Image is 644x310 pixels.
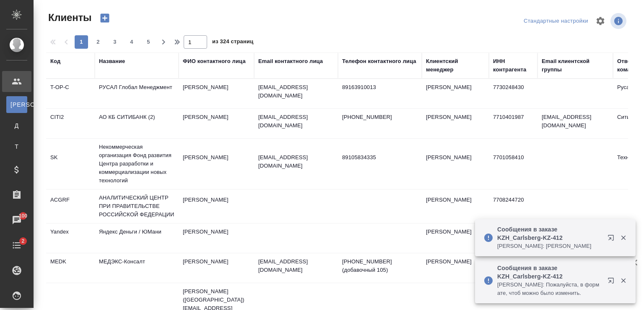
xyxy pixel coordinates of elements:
[602,229,623,250] button: Открыть в новой вкладке
[125,38,138,46] span: 4
[538,109,613,138] td: [EMAIL_ADDRESS][DOMAIN_NAME]
[489,149,538,179] td: 7701058410
[258,57,323,66] div: Email контактного лица
[497,225,602,242] p: Сообщения в заказе KZH_Carlsberg-KZ-412
[179,149,254,179] td: [PERSON_NAME]
[179,223,254,253] td: [PERSON_NAME]
[108,35,122,49] button: 3
[489,109,538,138] td: 7710401987
[46,109,95,138] td: CITI2
[522,15,590,28] div: split button
[615,234,632,242] button: Закрыть
[91,38,105,46] span: 2
[95,223,179,253] td: Яндекс Деньги / ЮМани
[342,257,418,274] p: [PHONE_NUMBER] (добавочный 105)
[6,117,27,134] a: Д
[602,272,623,292] button: Открыть в новой вкладке
[422,253,489,283] td: [PERSON_NAME]
[108,38,122,46] span: 3
[542,57,609,74] div: Email клиентской группы
[46,253,95,283] td: MEDK
[212,37,253,49] span: из 324 страниц
[258,257,334,274] p: [EMAIL_ADDRESS][DOMAIN_NAME]
[258,153,334,170] p: [EMAIL_ADDRESS][DOMAIN_NAME]
[16,237,29,245] span: 2
[497,264,602,281] p: Сообщения в заказе KZH_Carlsberg-KZ-412
[95,253,179,283] td: МЕДЭКС-Консалт
[258,113,334,130] p: [EMAIL_ADDRESS][DOMAIN_NAME]
[179,79,254,108] td: [PERSON_NAME]
[489,192,538,221] td: 7708244720
[2,210,31,231] a: 100
[125,35,138,49] button: 4
[179,109,254,138] td: [PERSON_NAME]
[95,11,115,25] button: Создать
[610,13,628,29] span: Посмотреть информацию
[6,96,27,113] a: [PERSON_NAME]
[91,35,105,49] button: 2
[497,242,602,250] p: [PERSON_NAME]: [PERSON_NAME]
[46,11,91,24] span: Клиенты
[497,281,602,297] p: [PERSON_NAME]: Пожалуйста, в формате, чтоб можно было изменить.
[489,79,538,108] td: 7730248430
[493,57,533,74] div: ИНН контрагента
[258,83,334,100] p: [EMAIL_ADDRESS][DOMAIN_NAME]
[95,109,179,138] td: АО КБ СИТИБАНК (2)
[342,153,418,162] p: 89105834335
[426,57,485,74] div: Клиентский менеджер
[342,83,418,92] p: 89163910013
[99,57,125,66] div: Название
[590,11,610,31] span: Настроить таблицу
[422,149,489,179] td: [PERSON_NAME]
[46,223,95,253] td: Yandex
[342,57,416,66] div: Телефон контактного лица
[14,212,33,220] span: 100
[95,79,179,108] td: РУСАЛ Глобал Менеджмент
[615,277,632,284] button: Закрыть
[6,138,27,155] a: Т
[179,253,254,283] td: [PERSON_NAME]
[95,189,179,223] td: АНАЛИТИЧЕСКИЙ ЦЕНТР ПРИ ПРАВИТЕЛЬСТВЕ РОССИЙСКОЙ ФЕДЕРАЦИИ
[342,113,418,121] p: [PHONE_NUMBER]
[422,79,489,108] td: [PERSON_NAME]
[46,149,95,179] td: SK
[422,223,489,253] td: [PERSON_NAME]
[95,139,179,189] td: Некоммерческая организация Фонд развития Центра разработки и коммерциализации новых технологий
[10,100,23,109] span: [PERSON_NAME]
[142,38,155,46] span: 5
[422,109,489,138] td: [PERSON_NAME]
[142,35,155,49] button: 5
[2,235,31,256] a: 2
[10,121,23,130] span: Д
[183,57,246,66] div: ФИО контактного лица
[46,79,95,108] td: T-OP-C
[50,57,60,66] div: Код
[46,192,95,221] td: ACGRF
[422,192,489,221] td: [PERSON_NAME]
[179,192,254,221] td: [PERSON_NAME]
[10,142,23,151] span: Т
